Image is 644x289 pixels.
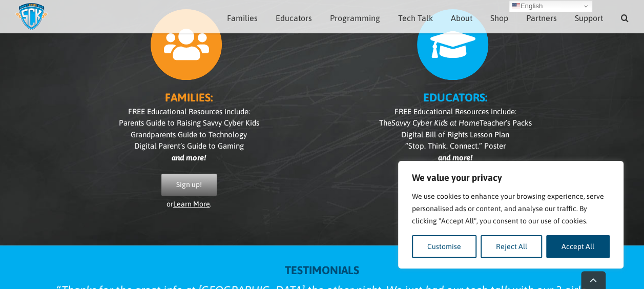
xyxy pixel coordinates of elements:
b: FAMILIES: [165,91,213,104]
span: Sign up! [176,180,202,189]
i: and more! [172,153,206,162]
span: Support [575,14,603,22]
img: en [512,2,520,10]
span: Digital Bill of Rights Lesson Plan [401,130,509,139]
span: Digital Parent’s Guide to Gaming [134,141,244,150]
b: EDUCATORS: [423,91,487,104]
span: “Stop. Think. Connect.” Poster [405,141,506,150]
span: Shop [490,14,508,22]
span: Partners [526,14,557,22]
button: Accept All [546,235,610,258]
strong: TESTIMONIALS [285,263,359,277]
span: The Teacher’s Packs [379,118,532,127]
a: Sign up! [161,174,217,196]
span: Educators [276,14,312,22]
span: Grandparents Guide to Technology [131,130,247,139]
span: Programming [330,14,380,22]
span: Families [227,14,258,22]
button: Customise [412,235,476,258]
p: We use cookies to enhance your browsing experience, serve personalised ads or content, and analys... [412,190,610,227]
a: Learn More [173,200,210,208]
span: About [451,14,472,22]
img: Savvy Cyber Kids Logo [15,3,48,31]
span: Tech Talk [398,14,433,22]
i: Savvy Cyber Kids at Home [391,118,480,127]
span: Parents Guide to Raising Savvy Cyber Kids [119,118,259,127]
span: or . [167,200,212,208]
i: and more! [438,153,472,162]
button: Reject All [481,235,543,258]
p: We value your privacy [412,172,610,184]
span: FREE Educational Resources include: [394,107,516,116]
span: FREE Educational Resources include: [128,107,250,116]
